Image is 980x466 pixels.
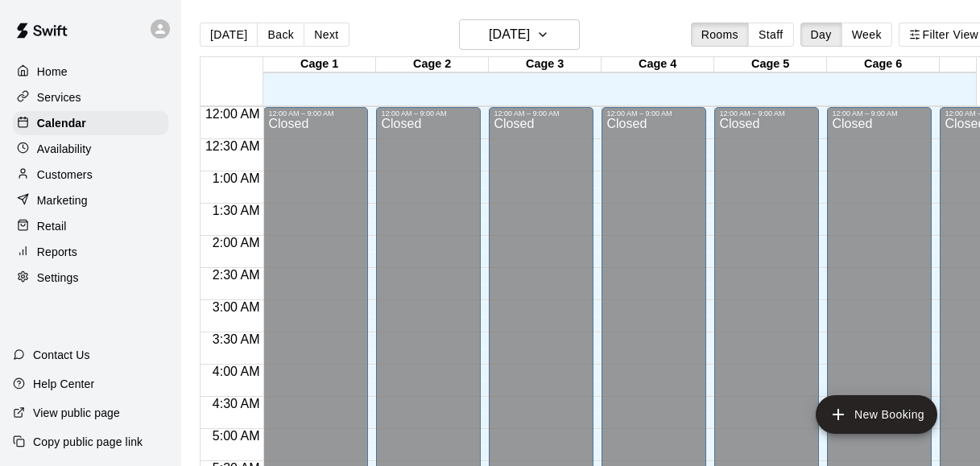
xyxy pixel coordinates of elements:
div: Cage 1 [263,57,376,72]
span: 3:30 AM [209,332,264,346]
a: Services [13,85,168,109]
div: 12:00 AM – 9:00 AM [832,109,927,118]
button: Staff [748,23,794,47]
p: Marketing [37,192,88,208]
div: 12:00 AM – 9:00 AM [268,109,363,118]
div: 12:00 AM – 9:00 AM [606,109,701,118]
p: Settings [37,270,79,286]
button: [DATE] [200,23,258,47]
p: View public page [33,405,120,421]
a: Reports [13,240,168,264]
span: 1:30 AM [209,204,264,217]
div: Cage 3 [489,57,602,72]
p: Help Center [33,376,94,392]
a: Marketing [13,188,168,212]
p: Calendar [37,115,86,131]
button: Back [257,23,304,47]
button: add [816,395,937,434]
p: Contact Us [33,347,90,363]
div: 12:00 AM – 9:00 AM [494,109,589,118]
a: Calendar [13,111,168,135]
p: Retail [37,218,67,234]
p: Copy public page link [33,434,143,450]
div: Cage 4 [602,57,714,72]
p: Availability [37,141,92,157]
button: Week [841,23,892,47]
button: Next [304,23,349,47]
h6: [DATE] [489,23,530,46]
p: Reports [37,244,77,260]
div: 12:00 AM – 9:00 AM [381,109,476,118]
button: Day [800,23,842,47]
span: 4:00 AM [209,365,264,378]
div: Cage 5 [714,57,827,72]
button: [DATE] [459,19,580,50]
span: 12:30 AM [201,139,264,153]
a: Retail [13,214,168,238]
a: Availability [13,137,168,161]
div: Cage 2 [376,57,489,72]
div: Cage 6 [827,57,940,72]
span: 4:30 AM [209,397,264,410]
span: 3:00 AM [209,300,264,314]
button: Rooms [691,23,749,47]
p: Services [37,89,81,105]
span: 2:30 AM [209,268,264,282]
span: 1:00 AM [209,171,264,185]
p: Customers [37,167,93,183]
div: 12:00 AM – 9:00 AM [719,109,814,118]
a: Customers [13,163,168,187]
span: 5:00 AM [209,429,264,443]
p: Home [37,64,68,80]
a: Settings [13,266,168,290]
span: 12:00 AM [201,107,264,121]
span: 2:00 AM [209,236,264,249]
a: Home [13,60,168,84]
